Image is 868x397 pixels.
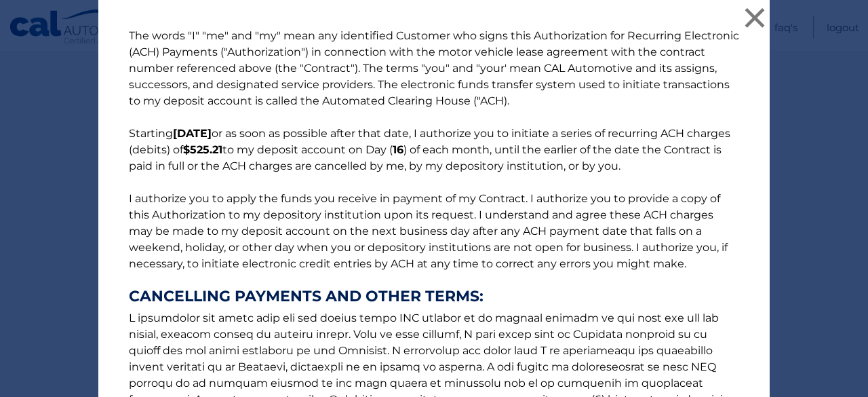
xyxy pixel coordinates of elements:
[741,4,768,31] button: ×
[173,127,212,140] b: [DATE]
[183,143,222,156] b: $525.21
[393,143,403,156] b: 16
[129,288,739,305] strong: CANCELLING PAYMENTS AND OTHER TERMS:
